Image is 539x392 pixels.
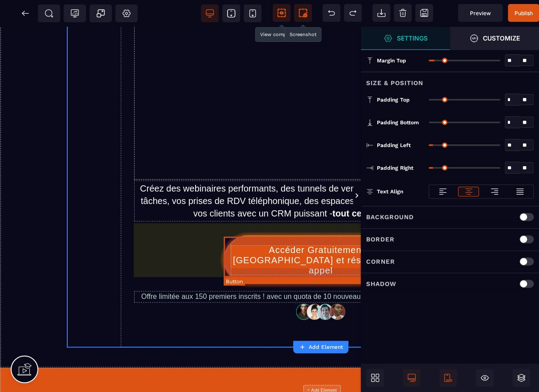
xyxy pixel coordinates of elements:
[514,10,533,16] span: Publish
[366,212,414,222] p: Background
[38,4,60,22] span: Seo meta data
[476,369,494,387] span: Cmd Hidden Block
[470,10,491,16] span: Preview
[508,4,539,22] span: Save
[323,4,340,22] span: Undo
[273,4,290,22] span: View components
[415,4,433,22] span: Save
[96,9,105,18] span: Popup
[90,4,112,22] span: Create Alert Modal
[394,4,412,22] span: Clear
[16,4,34,22] span: Back
[332,182,448,192] b: tout cela en quelques clics.
[366,187,403,196] p: Text Align
[366,278,396,289] p: Shadow
[377,142,411,149] span: Padding Left
[309,344,343,350] strong: Add Element
[70,9,79,18] span: Tracking
[361,27,450,50] span: Open Style Manager
[372,4,390,22] span: Open Import Webpage
[377,57,406,64] span: Margin Top
[244,4,261,22] span: View mobile
[222,4,240,22] span: View tablet
[403,369,421,387] span: Is Show Desktop
[115,4,138,22] span: Favicon
[377,164,413,171] span: Padding Right
[483,35,520,41] strong: Customize
[397,35,428,41] strong: Settings
[344,4,362,22] span: Redo
[377,119,419,126] span: Padding Bottom
[294,4,312,22] span: Screenshot
[361,72,539,88] div: Size & Position
[224,208,418,257] button: Accéder Gratuitement à [GEOGRAPHIC_DATA] et réserver votre appel
[377,96,410,103] span: Padding Top
[64,4,86,22] span: Tracking code
[134,153,508,195] text: Créez des webinaires performants, des tunnels de vente qui convertissent, automatisez vos tâches,...
[512,369,530,387] span: Open Sub Layers
[366,256,395,267] p: Corner
[366,234,395,245] p: Border
[294,276,348,294] img: d2a76a6993848b4a88ffad358b8d30ee_Capture_d%E2%80%99e%CC%81cran_2024-12-28_a%CC%80_18.34.45.png
[122,9,131,18] span: Setting Body
[450,27,539,50] span: Open Style Manager
[361,183,370,209] span: Toggle Views
[45,9,53,18] span: SEO
[293,341,348,353] button: Add Element
[458,4,502,22] span: Preview
[134,264,508,276] text: Offre limitée aux 150 premiers inscrits ! avec un quota de 10 nouveaux membres acceptés par semai...
[366,369,384,387] span: Open Blocks
[439,369,457,387] span: Is Show Mobile
[201,4,219,22] span: View desktop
